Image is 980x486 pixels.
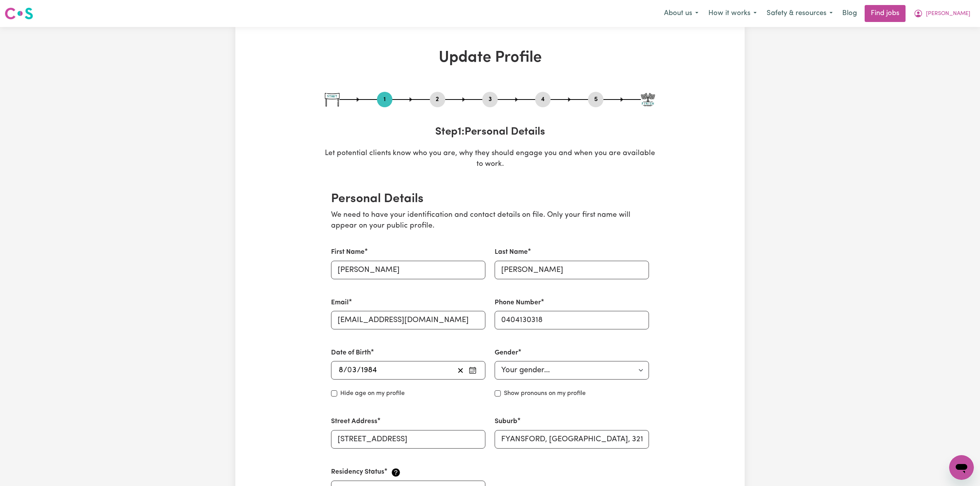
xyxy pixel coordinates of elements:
button: Go to step 5 [588,94,603,105]
button: My Account [909,5,975,22]
label: Show pronouns on my profile [504,389,586,398]
span: 0 [347,366,352,374]
label: Gender [495,348,518,358]
input: -- [348,364,357,376]
label: Suburb [495,417,517,427]
button: Go to step 3 [482,94,498,105]
img: Careseekers logo [5,7,33,20]
a: Blog [838,5,862,22]
button: Safety & resources [762,5,838,22]
label: Phone Number [495,298,541,308]
p: We need to have your identification and contact details on file. Only your first name will appear... [331,210,649,232]
a: Find jobs [865,5,906,22]
label: Last Name [495,247,528,257]
h1: Update Profile [325,49,655,67]
span: [PERSON_NAME] [926,10,970,18]
span: / [357,366,361,375]
span: / [343,366,347,375]
label: Date of Birth [331,348,371,358]
h2: Personal Details [331,192,649,206]
a: Careseekers logo [5,5,33,22]
input: e.g. North Bondi, New South Wales [495,430,649,449]
button: About us [659,5,703,22]
h3: Step 1 : Personal Details [325,126,655,139]
label: Hide age on my profile [340,389,405,398]
input: ---- [361,364,377,376]
button: Go to step 2 [430,94,445,105]
label: Email [331,298,349,308]
label: First Name [331,247,365,257]
iframe: Button to launch messaging window [949,455,974,480]
input: -- [338,364,343,376]
button: Go to step 1 [377,94,392,105]
label: Residency Status [331,467,384,477]
button: Go to step 4 [535,94,551,105]
p: Let potential clients know who you are, why they should engage you and when you are available to ... [325,148,655,170]
button: How it works [703,5,762,22]
label: Street Address [331,417,377,427]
